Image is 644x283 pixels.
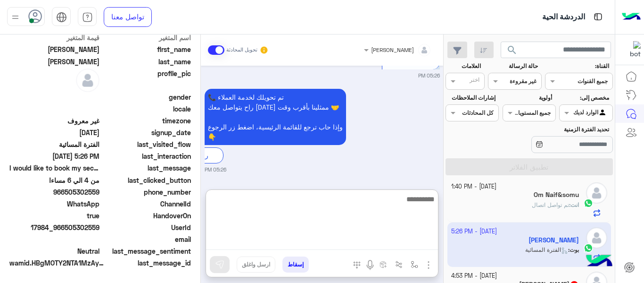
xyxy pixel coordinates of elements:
[451,272,497,281] small: [DATE] - 4:53 PM
[9,104,99,114] span: null
[101,199,191,209] span: ChannelId
[101,33,191,43] span: اسم المتغير
[380,261,387,268] img: create order
[101,69,191,90] span: profile_pic
[364,259,376,271] img: send voice note
[101,151,191,161] span: last_interaction
[9,163,99,173] span: I would like to book my second appointment, what are your availability please
[282,257,309,273] button: إسقاط
[101,104,191,114] span: locale
[451,182,496,191] small: [DATE] - 1:40 PM
[56,12,67,23] img: tab
[101,139,191,149] span: last_visited_flow
[9,175,99,185] span: من 4 الي 6 مساءا
[101,128,191,137] span: signup_date
[9,246,99,256] span: 0
[215,260,224,269] img: send message
[586,182,607,204] img: defaultAdmin.png
[570,201,579,208] span: انت
[101,44,191,54] span: first_name
[9,92,99,102] span: null
[101,57,191,67] span: last_name
[506,44,518,56] span: search
[446,158,613,175] button: تطبيق الفلاتر
[9,199,99,209] span: 2
[101,211,191,221] span: HandoverOn
[592,11,604,23] img: tab
[101,175,191,185] span: last_clicked_button
[9,44,99,54] span: Antoinette
[9,187,99,197] span: 966505302559
[9,33,99,43] span: قيمة المتغير
[622,7,641,27] img: Logo
[205,166,226,173] small: 05:26 PM
[423,259,434,271] img: send attachment
[504,94,552,102] label: أولوية
[446,94,495,102] label: إشارات الملاحظات
[418,72,440,79] small: 05:26 PM
[101,92,191,102] span: gender
[411,261,418,268] img: select flow
[205,89,346,145] p: 1/10/2025, 5:26 PM
[78,7,97,27] a: tab
[489,62,538,70] label: حالة الرسالة
[584,198,593,208] img: WhatsApp
[9,258,104,268] span: wamid.HBgMOTY2NTA1MzAyNTU5FQIAEhgUM0JBNTZGNTk0OUYwMTFDNkVBQ0UA
[9,234,99,244] span: null
[546,62,610,70] label: القناة:
[9,128,99,137] span: 2025-10-01T12:43:37.19Z
[9,151,99,161] span: 2025-10-01T14:26:13.344Z
[395,261,403,268] img: Trigger scenario
[542,11,585,24] p: الدردشة الحية
[501,42,524,62] button: search
[569,201,579,208] b: :
[376,257,391,272] button: create order
[504,125,609,134] label: تحديد الفترة الزمنية
[9,139,99,149] span: الفترة المسائية
[226,46,257,54] small: تحويل المحادثة
[470,76,481,86] div: اختر
[104,7,152,27] a: تواصل معنا
[106,258,191,268] span: last_message_id
[9,11,21,23] img: profile
[82,12,93,23] img: tab
[532,201,569,208] span: تم تواصل اتصال
[76,69,99,92] img: defaultAdmin.png
[101,246,191,256] span: last_message_sentiment
[9,211,99,221] span: true
[101,163,191,173] span: last_message
[583,245,616,278] img: hulul-logo.png
[371,46,414,53] span: [PERSON_NAME]
[534,191,579,199] h5: Om Naif&somu
[561,94,609,102] label: مخصص إلى:
[101,187,191,197] span: phone_number
[353,261,361,269] img: make a call
[101,223,191,232] span: UserId
[101,234,191,244] span: email
[237,257,275,273] button: ارسل واغلق
[9,57,99,67] span: Nicolas
[9,116,99,126] span: غير معروف
[391,257,407,272] button: Trigger scenario
[446,62,481,70] label: العلامات
[624,41,641,58] img: 177882628735456
[9,223,99,232] span: 17984_966505302559
[407,257,422,272] button: select flow
[101,116,191,126] span: timezone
